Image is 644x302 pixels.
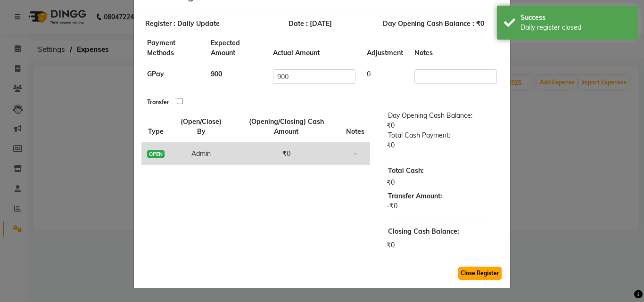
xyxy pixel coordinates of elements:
[147,98,169,106] b: Transfer
[381,111,499,121] div: Day Opening Cash Balance:
[458,267,502,280] button: Close Register
[205,33,267,64] th: Expected Amount
[381,166,499,176] div: :
[170,111,232,143] th: (Open/Close) By
[381,240,499,250] div: ₹0
[232,143,340,165] td: ₹0
[381,140,499,150] div: ₹0
[357,19,510,29] div: Day Opening Cash Balance : ₹0
[340,111,370,143] th: Notes
[381,191,499,201] div: Transfer Amount:
[361,33,409,64] th: Adjustment
[147,150,165,158] span: OPEN
[138,19,263,29] div: Register : Daily Update
[388,227,457,236] span: Closing Cash Balance
[520,13,631,23] div: Success
[520,23,631,33] div: Daily register closed
[263,19,357,29] div: Date : [DATE]
[141,111,170,143] th: Type
[147,70,164,78] b: GPay
[267,33,361,64] th: Actual Amount
[388,166,422,175] span: Total Cash
[381,131,499,140] div: Total Cash Payment:
[232,111,340,143] th: (Opening/Closing) Cash Amount
[367,70,371,78] span: 0
[381,178,499,188] div: ₹0
[211,70,222,78] b: 900
[381,201,499,211] div: -₹0
[381,121,499,131] div: ₹0
[381,227,499,237] div: :
[141,33,205,64] th: Payment Methods
[170,143,232,165] td: Admin
[409,33,503,64] th: Notes
[340,143,370,165] td: -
